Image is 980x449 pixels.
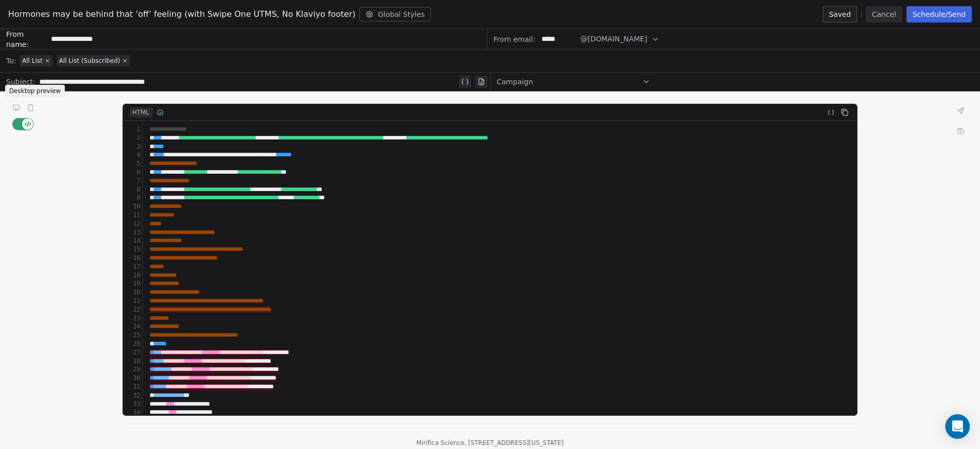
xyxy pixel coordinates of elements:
[123,357,142,366] div: 28
[123,159,142,168] div: 5
[22,57,42,65] span: All List
[945,414,970,439] div: Open Intercom Messenger
[123,297,142,305] div: 21
[123,237,142,245] div: 14
[823,6,857,22] button: Saved
[123,263,142,271] div: 17
[123,254,142,263] div: 16
[123,279,142,288] div: 19
[123,151,142,159] div: 4
[123,202,142,211] div: 10
[123,185,142,194] div: 8
[123,322,142,331] div: 24
[6,56,16,66] span: To:
[123,125,142,134] div: 1
[497,77,533,87] span: Campaign
[123,314,142,323] div: 23
[123,211,142,220] div: 11
[123,305,142,314] div: 22
[8,8,355,20] span: Hormones may be behind that ‘off’ feeling (with Swipe One UTMS, No Klaviyo footer)
[123,348,142,357] div: 27
[6,77,35,90] span: Subject:
[123,228,142,237] div: 13
[123,177,142,185] div: 7
[9,87,61,95] p: Desktop preview
[123,391,142,400] div: 32
[123,194,142,202] div: 9
[494,34,535,44] span: From email:
[123,245,142,254] div: 15
[580,34,647,44] span: @[DOMAIN_NAME]
[123,331,142,340] div: 25
[866,6,902,22] button: Cancel
[906,6,972,22] button: Schedule/Send
[59,57,120,65] span: All List (Subscribed)
[123,374,142,383] div: 30
[123,143,142,151] div: 3
[123,365,142,374] div: 29
[123,340,142,348] div: 26
[123,383,142,391] div: 31
[123,408,142,417] div: 34
[129,107,153,117] span: HTML
[6,29,47,50] span: From name:
[123,400,142,409] div: 33
[123,168,142,177] div: 6
[123,288,142,297] div: 20
[123,220,142,228] div: 12
[123,271,142,280] div: 18
[359,7,431,21] button: Global Styles
[123,134,142,143] div: 2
